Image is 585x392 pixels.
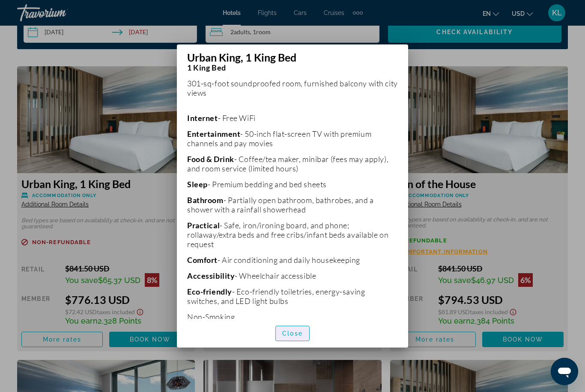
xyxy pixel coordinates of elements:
b: Food & Drink [187,154,234,164]
strong: 1 King Bed [187,63,226,72]
span: Close [282,330,303,337]
b: Accessibility [187,271,235,280]
b: Practical [187,221,220,230]
p: Non-Smoking [187,312,398,321]
p: - Wheelchair accessible [187,271,398,280]
p: - Free WiFi [187,113,398,123]
iframe: Button to launch messaging window [551,358,578,385]
b: Sleep [187,180,208,189]
p: - Partially open bathroom, bathrobes, and a shower with a rainfall showerhead [187,195,398,214]
b: Comfort [187,255,218,265]
b: Eco-friendly [187,287,232,296]
b: Bathroom [187,195,224,205]
b: Internet [187,113,218,123]
h2: Urban King, 1 King Bed [177,44,408,64]
p: - Eco-friendly toiletries, energy-saving switches, and LED light bulbs [187,287,398,306]
p: 301-sq-foot soundproofed room, furnished balcony with city views [187,79,398,97]
p: - 50-inch flat-screen TV with premium channels and pay movies [187,129,398,148]
b: Entertainment [187,129,240,139]
p: - Coffee/tea maker, minibar (fees may apply), and room service (limited hours) [187,154,398,173]
button: Close [275,326,310,341]
p: - Safe, iron/ironing board, and phone; rollaway/extra beds and free cribs/infant beds available o... [187,221,398,249]
p: - Premium bedding and bed sheets [187,180,398,189]
p: - Air conditioning and daily housekeeping [187,255,398,265]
